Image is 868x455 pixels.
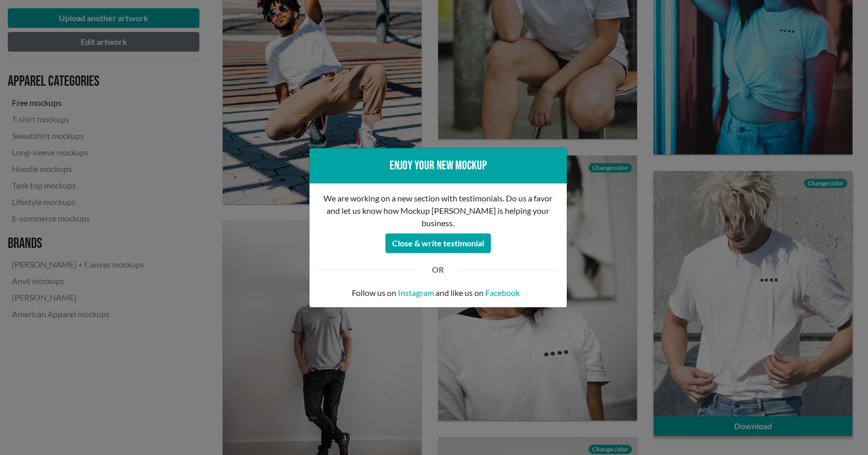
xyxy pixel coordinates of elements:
[424,263,452,276] div: OR
[385,233,491,253] button: Close & write testimonial
[385,235,491,245] a: Close & write testimonial
[485,287,520,299] a: Facebook
[318,287,559,299] p: Follow us on and like us on
[318,192,559,229] p: We are working on a new section with testimonials. Do us a favor and let us know how Mockup [PERS...
[318,156,559,175] div: Enjoy your new mockup
[398,287,434,299] a: Instagram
